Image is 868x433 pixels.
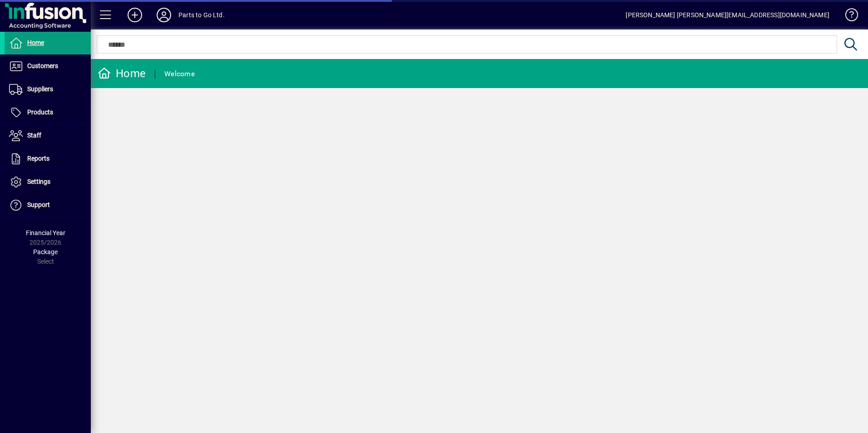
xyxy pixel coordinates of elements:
[27,155,49,162] span: Reports
[5,101,91,124] a: Products
[5,78,91,101] a: Suppliers
[26,229,65,236] span: Financial Year
[5,124,91,147] a: Staff
[33,248,58,256] span: Package
[5,171,91,193] a: Settings
[120,7,149,23] button: Add
[27,201,50,208] span: Support
[626,8,829,22] div: [PERSON_NAME] [PERSON_NAME][EMAIL_ADDRESS][DOMAIN_NAME]
[5,148,91,170] a: Reports
[838,2,857,31] a: Knowledge Base
[5,194,91,216] a: Support
[27,132,41,139] span: Staff
[27,108,53,116] span: Products
[98,66,146,81] div: Home
[149,7,178,23] button: Profile
[27,85,53,93] span: Suppliers
[164,67,195,81] div: Welcome
[27,39,44,46] span: Home
[178,8,225,22] div: Parts to Go Ltd.
[27,178,50,185] span: Settings
[5,55,91,78] a: Customers
[27,62,58,69] span: Customers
